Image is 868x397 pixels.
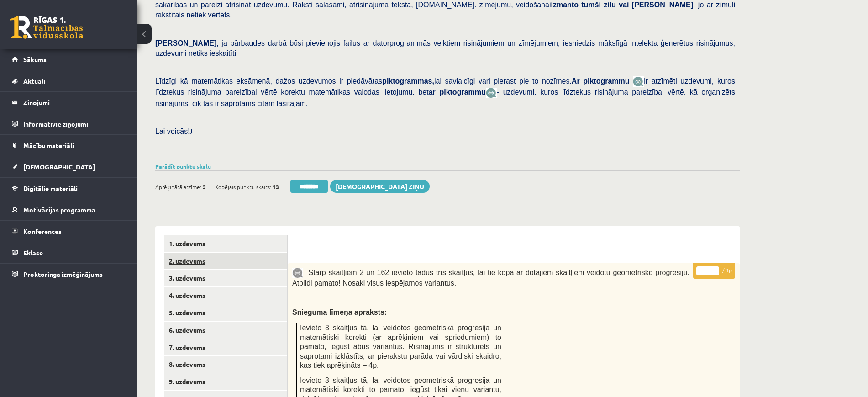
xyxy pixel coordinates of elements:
[215,180,271,194] span: Kopējais punktu skaits:
[164,339,287,356] a: 7. uzdevums
[292,269,689,287] span: Starp skaitļiem 2 un 162 ievieto tādus trīs skaitļus, lai tie kopā ar dotajiem skaitļiem veidotu ...
[23,77,45,85] span: Aktuāli
[155,77,633,85] span: Līdzīgi kā matemātikas eksāmenā, dažos uzdevumos ir piedāvātas lai savlaicīgi vari pierast pie to...
[23,55,47,64] span: Sākums
[164,356,287,373] a: 8. uzdevums
[297,248,300,252] img: Balts.png
[382,77,434,85] b: piktogrammas,
[300,324,501,369] span: Ievieto 3 skaitļus tā, lai veidotos ģeometriskā progresija un matemātiski korekti (ar aprēķiniem ...
[155,180,201,194] span: Aprēķinātā atzīme:
[9,9,432,19] body: Bagātinātā teksta redaktors, wiswyg-editor-47363864058060-1756798479-605
[190,127,193,135] span: J
[12,92,126,113] a: Ziņojumi
[581,1,693,9] b: tumši zilu vai [PERSON_NAME]
[164,304,287,321] a: 5. uzdevums
[155,39,735,57] span: , ja pārbaudes darbā būsi pievienojis failus ar datorprogrammās veiktiem risinājumiem un zīmējumi...
[12,156,126,177] a: [DEMOGRAPHIC_DATA]
[330,180,430,193] a: [DEMOGRAPHIC_DATA] ziņu
[292,268,303,278] img: 9k=
[693,263,735,279] p: / 4p
[12,221,126,242] a: Konferences
[12,49,126,70] a: Sākums
[429,88,486,96] b: ar piktogrammu
[486,88,497,98] img: wKvN42sLe3LLwAAAABJRU5ErkJggg==
[23,92,126,113] legend: Ziņojumi
[23,163,95,171] span: [DEMOGRAPHIC_DATA]
[203,180,206,194] span: 3
[164,373,287,390] a: 9. uzdevums
[164,322,287,339] a: 6. uzdevums
[12,70,126,91] a: Aktuāli
[164,287,287,304] a: 4. uzdevums
[155,163,211,170] a: Parādīt punktu skalu
[12,113,126,134] a: Informatīvie ziņojumi
[23,141,74,149] span: Mācību materiāli
[23,206,95,214] span: Motivācijas programma
[155,88,735,107] span: - uzdevumi, kuros līdztekus risinājuma pareizībai vērtē, kā organizēts risinājums, cik tas ir sap...
[23,113,126,134] legend: Informatīvie ziņojumi
[9,9,433,19] body: Bagātinātā teksta redaktors, wiswyg-editor-user-answer-47363832549980
[155,127,190,135] span: Lai veicās!
[12,242,126,263] a: Eklase
[551,1,578,9] b: izmanto
[12,264,126,285] a: Proktoringa izmēģinājums
[633,76,644,87] img: JfuEzvunn4EvwAAAAASUVORK5CYII=
[572,77,630,85] b: Ar piktogrammu
[23,227,62,235] span: Konferences
[164,235,287,252] a: 1. uzdevums
[12,199,126,220] a: Motivācijas programma
[23,270,103,278] span: Proktoringa izmēģinājums
[164,270,287,286] a: 3. uzdevums
[12,178,126,199] a: Digitālie materiāli
[12,135,126,156] a: Mācību materiāli
[292,308,387,316] span: Snieguma līmeņa apraksts:
[23,249,43,257] span: Eklase
[273,180,279,194] span: 13
[155,39,216,47] span: [PERSON_NAME]
[10,16,83,39] a: Rīgas 1. Tālmācības vidusskola
[23,184,78,192] span: Digitālie materiāli
[164,253,287,270] a: 2. uzdevums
